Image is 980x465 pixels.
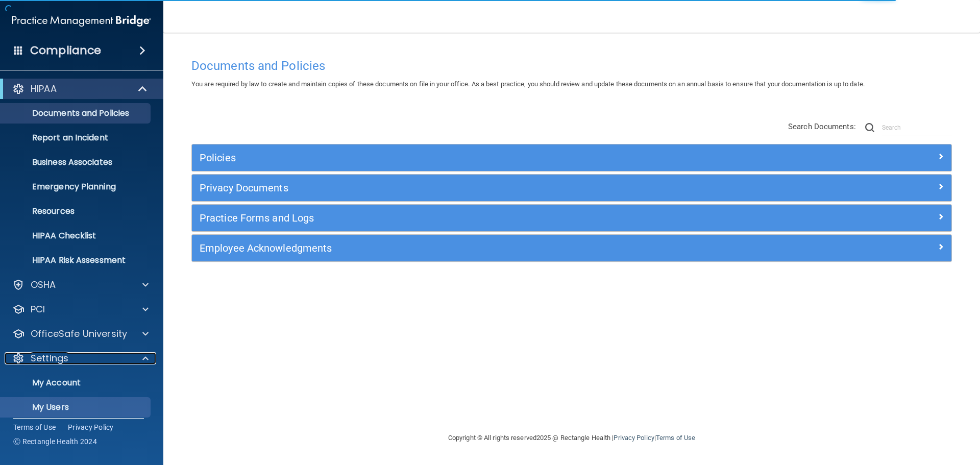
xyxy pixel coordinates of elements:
[7,133,146,143] p: Report an Incident
[200,182,754,193] h5: Privacy Documents
[788,122,856,131] span: Search Documents:
[12,279,149,291] a: OSHA
[7,378,146,388] p: My Account
[30,43,101,58] h4: Compliance
[31,303,45,315] p: PCI
[200,180,944,196] a: Privacy Documents
[7,157,146,167] p: Business Associates
[68,422,114,432] a: Privacy Policy
[12,11,151,31] img: PMB logo
[7,206,146,216] p: Resources
[200,242,754,254] h5: Employee Acknowledgments
[656,434,695,442] a: Terms of Use
[191,59,952,72] h4: Documents and Policies
[31,328,127,340] p: OfficeSafe University
[191,80,865,88] span: You are required by law to create and maintain copies of these documents on file in your office. ...
[200,240,944,256] a: Employee Acknowledgments
[12,83,148,95] a: HIPAA
[12,303,149,315] a: PCI
[31,279,56,291] p: OSHA
[200,210,944,226] a: Practice Forms and Logs
[13,436,97,447] span: Ⓒ Rectangle Health 2024
[7,255,146,265] p: HIPAA Risk Assessment
[200,152,754,163] h5: Policies
[614,434,654,442] a: Privacy Policy
[7,182,146,192] p: Emergency Planning
[803,393,968,433] iframe: Drift Widget Chat Controller
[12,328,149,340] a: OfficeSafe University
[865,123,874,132] img: ic-search.3b580494.png
[200,150,944,166] a: Policies
[7,231,146,241] p: HIPAA Checklist
[12,352,149,364] a: Settings
[7,402,146,412] p: My Users
[31,352,68,364] p: Settings
[31,83,57,95] p: HIPAA
[882,120,952,135] input: Search
[7,108,146,118] p: Documents and Policies
[200,212,754,224] h5: Practice Forms and Logs
[385,422,758,454] div: Copyright © All rights reserved 2025 @ Rectangle Health | |
[13,422,56,432] a: Terms of Use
